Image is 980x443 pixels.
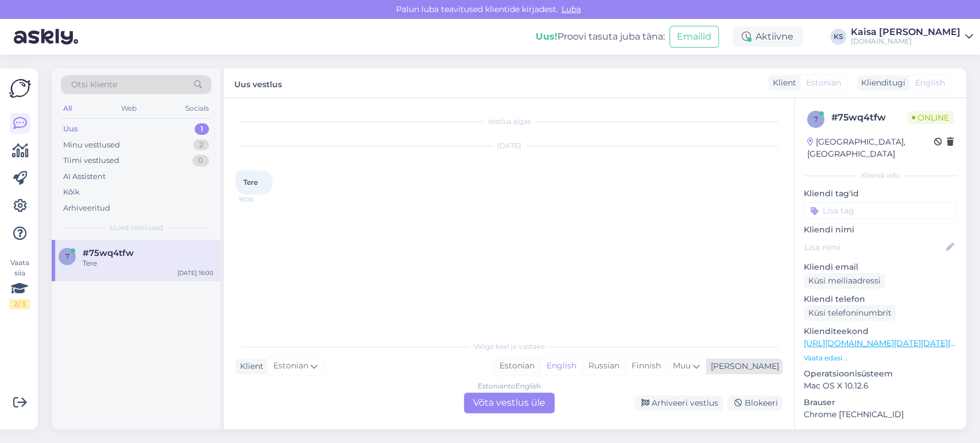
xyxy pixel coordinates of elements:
[71,79,117,91] span: Otsi kliente
[193,139,209,151] div: 2
[625,357,667,375] div: Finnish
[804,170,957,181] div: Kliendi info
[235,141,783,151] div: [DATE]
[9,299,30,309] div: 2 / 3
[273,360,308,372] span: Estonian
[63,139,120,151] div: Minu vestlused
[804,380,957,392] p: Mac OS X 10.12.6
[804,293,957,305] p: Kliendi telefon
[494,357,540,375] div: Estonian
[804,397,957,409] p: Brauser
[804,273,885,289] div: Küsi meiliaadressi
[804,202,957,219] input: Lisa tag
[804,409,957,421] p: Chrome [TECHNICAL_ID]
[804,368,957,380] p: Operatsioonisüsteem
[807,136,934,160] div: [GEOGRAPHIC_DATA], [GEOGRAPHIC_DATA]
[634,395,723,411] div: Arhiveeri vestlus
[851,28,973,46] a: Kaisa [PERSON_NAME][DOMAIN_NAME]
[536,31,557,42] b: Uus!
[727,395,783,411] div: Blokeeri
[804,305,896,321] div: Küsi telefoninumbrit
[540,357,582,375] div: English
[234,75,282,91] label: Uus vestlus
[177,269,214,277] div: [DATE] 16:00
[558,4,584,14] span: Luba
[83,248,134,258] span: #75wq4tfw
[804,241,944,254] input: Lisa nimi
[239,195,282,204] span: 16:00
[464,393,555,413] div: Võta vestlus üle
[831,111,907,125] div: # 75wq4tfw
[814,115,818,123] span: 7
[243,178,258,186] span: Tere
[61,101,74,116] div: All
[733,26,803,47] div: Aktiivne
[110,223,163,233] span: Uued vestlused
[119,101,139,116] div: Web
[63,155,119,166] div: Tiimi vestlused
[851,37,960,46] div: [DOMAIN_NAME]
[804,261,957,273] p: Kliendi email
[195,123,209,135] div: 1
[806,77,841,89] span: Estonian
[183,101,211,116] div: Socials
[804,353,957,363] p: Vaata edasi ...
[851,28,960,37] div: Kaisa [PERSON_NAME]
[582,357,625,375] div: Russian
[768,77,796,89] div: Klient
[63,171,106,182] div: AI Assistent
[669,26,719,48] button: Emailid
[706,360,779,372] div: [PERSON_NAME]
[9,77,31,99] img: Askly Logo
[673,360,691,371] span: Muu
[804,188,957,200] p: Kliendi tag'id
[83,258,214,269] div: Tere
[915,77,945,89] span: English
[192,155,209,166] div: 0
[9,258,30,309] div: Vaata siia
[857,77,905,89] div: Klienditugi
[235,341,783,352] div: Valige keel ja vastake
[536,30,665,44] div: Proovi tasuta juba täna:
[804,224,957,236] p: Kliendi nimi
[478,381,541,391] div: Estonian to English
[65,252,69,261] span: 7
[907,111,954,124] span: Online
[63,203,110,214] div: Arhiveeritud
[804,325,957,337] p: Klienditeekond
[830,29,846,45] div: KS
[235,360,264,372] div: Klient
[235,116,783,127] div: Vestlus algas
[63,123,78,135] div: Uus
[63,186,80,198] div: Kõik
